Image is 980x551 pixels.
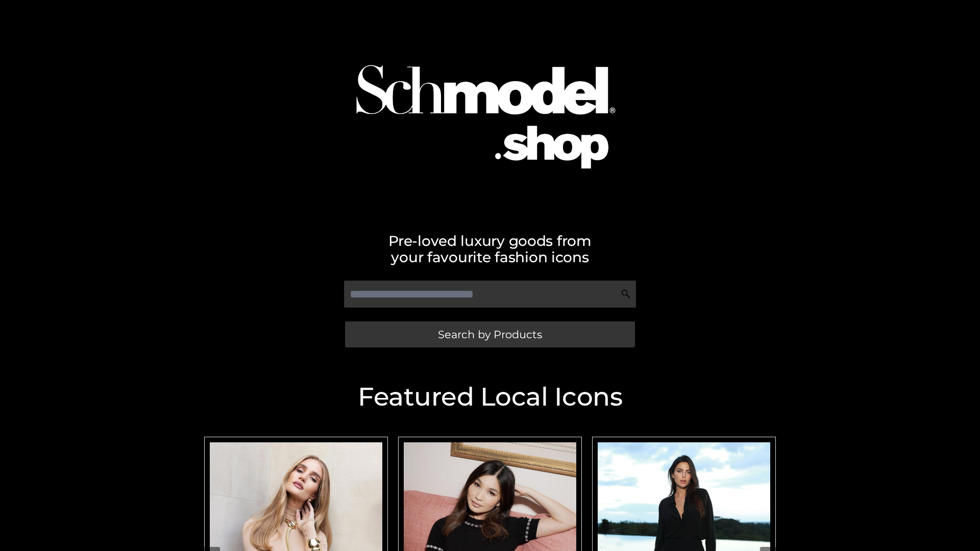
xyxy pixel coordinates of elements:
a: Search by Products [345,321,635,347]
h2: Featured Local Icons​ [199,384,781,410]
img: Search Icon [621,289,631,299]
span: Search by Products [438,329,542,340]
h2: Pre-loved luxury goods from your favourite fashion icons [199,233,781,265]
